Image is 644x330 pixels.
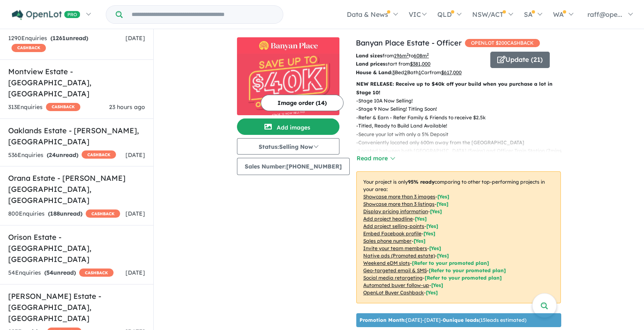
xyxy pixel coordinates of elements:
[8,232,145,265] h5: Orison Estate - [GEOGRAPHIC_DATA] , [GEOGRAPHIC_DATA]
[8,102,80,112] div: 313 Enquir ies
[237,54,339,115] img: Banyan Place Estate - Officer
[363,267,427,273] u: Geo-targeted email & SMS
[50,34,88,42] strong: ( unread)
[415,216,427,222] span: [ Yes ]
[12,10,80,20] img: Openlot PRO Logo White
[426,289,438,296] span: [Yes]
[356,69,392,75] b: House & Land:
[363,282,429,288] u: Automated buyer follow-up
[363,230,421,237] u: Embed Facebook profile
[237,37,339,115] a: Banyan Place Estate - Officer LogoBanyan Place Estate - Officer
[356,52,382,59] b: Land sizes
[356,38,462,48] a: Banyan Place Estate - Officer
[356,114,567,122] p: - Refer & Earn - Refer Family & Friends to receive $2.5k
[356,80,561,97] p: NEW RELEASE: Receive up to $40k off your build when you purchase a lot in Stage 10!
[443,317,479,323] b: 0 unique leads
[441,69,462,75] u: $ 617,000
[437,201,448,207] span: [ Yes ]
[49,151,56,159] span: 24
[363,245,427,251] u: Invite your team members
[8,209,120,219] div: 800 Enquir ies
[410,61,430,67] u: $ 381,000
[429,267,506,273] span: [Refer to your promoted plan]
[356,147,567,155] p: - Located between both [GEOGRAPHIC_DATA] (5mins) and Officer Train Station (7mins)
[52,34,66,42] span: 1261
[237,138,339,155] button: Status:Selling Now
[8,291,145,324] h5: [PERSON_NAME] Estate - [GEOGRAPHIC_DATA] , [GEOGRAPHIC_DATA]
[82,150,116,159] span: CASHBACK
[47,151,78,159] strong: ( unread)
[109,103,145,111] span: 23 hours ago
[356,122,567,130] p: - Titled, Ready to Build Land Available!
[8,125,145,147] h5: Oaklands Estate - [PERSON_NAME] , [GEOGRAPHIC_DATA]
[414,238,426,244] span: [ Yes ]
[237,118,339,135] button: Add images
[124,6,281,23] input: Try estate name, suburb, builder or developer
[429,245,441,251] span: [ Yes ]
[430,208,442,214] span: [ Yes ]
[426,223,438,229] span: [ Yes ]
[356,105,567,113] p: - Stage 9 Now Selling! Titling Soon!
[8,173,145,206] h5: Orana Estate - [PERSON_NAME][GEOGRAPHIC_DATA] , [GEOGRAPHIC_DATA]
[404,69,407,75] u: 2
[125,34,145,42] span: [DATE]
[48,210,82,217] strong: ( unread)
[8,150,116,160] div: 536 Enquir ies
[86,209,120,218] span: CASHBACK
[356,68,484,77] p: Bed Bath Car from
[356,61,385,67] b: Land prices
[437,193,449,200] span: [ Yes ]
[363,193,435,200] u: Showcase more than 3 images
[437,253,449,259] span: [Yes]
[490,52,550,68] button: Update (21)
[356,171,561,303] p: Your project is only comparing to other top-performing projects in your area: - - - - - - - - - -...
[356,97,567,105] p: - Stage 10A Now Selling!
[356,130,567,139] p: - Secure your lot with only a 5% Deposit
[8,66,145,99] h5: Montview Estate - [GEOGRAPHIC_DATA] , [GEOGRAPHIC_DATA]
[407,52,409,57] sup: 2
[125,210,145,217] span: [DATE]
[392,69,395,75] u: 3
[240,41,336,50] img: Banyan Place Estate - Officer Logo
[125,151,145,159] span: [DATE]
[363,253,435,259] u: Native ads (Promoted estate)
[363,260,410,266] u: Weekend eDM slots
[8,268,114,278] div: 54 Enquir ies
[363,216,413,222] u: Add project headline
[11,44,46,52] span: CASHBACK
[408,179,435,185] b: 95 % ready
[46,103,80,111] span: CASHBACK
[356,60,484,68] p: start from
[465,39,540,47] span: OPENLOT $ 200 CASHBACK
[8,34,125,53] div: 1290 Enquir ies
[261,95,344,111] button: Image order (14)
[360,316,526,324] p: [DATE] - [DATE] - ( 15 leads estimated)
[50,210,60,217] span: 188
[363,275,423,281] u: Social media retargeting
[363,289,424,296] u: OpenLot Buyer Cashback
[44,269,76,276] strong: ( unread)
[363,223,424,229] u: Add project selling-points
[587,10,622,18] span: raff@ope...
[394,52,409,59] u: 196 m
[431,282,443,288] span: [Yes]
[414,52,429,59] u: 608 m
[419,69,421,75] u: 1
[237,158,350,175] button: Sales Number:[PHONE_NUMBER]
[363,201,435,207] u: Showcase more than 3 listings
[125,269,145,276] span: [DATE]
[360,317,406,323] b: Promotion Month:
[409,52,429,59] span: to
[427,52,429,57] sup: 2
[423,230,435,237] span: [ Yes ]
[363,238,412,244] u: Sales phone number
[425,275,502,281] span: [Refer to your promoted plan]
[46,269,53,276] span: 54
[356,52,484,60] p: from
[356,154,395,163] button: Read more
[79,269,114,277] span: CASHBACK
[412,260,489,266] span: [Refer to your promoted plan]
[363,208,428,214] u: Display pricing information
[356,139,567,147] p: - Conveniently located only 600m away from the [GEOGRAPHIC_DATA]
